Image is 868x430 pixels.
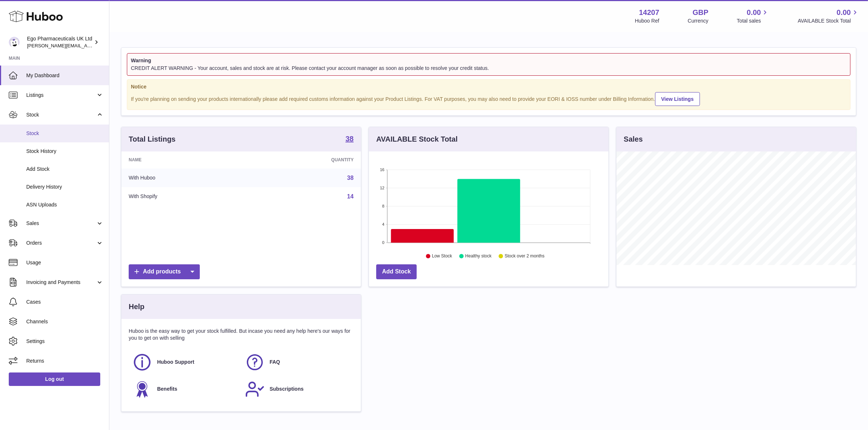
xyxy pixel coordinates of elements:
[131,65,846,72] div: CREDIT ALERT WARNING - Your account, sales and stock are at risk. Please contact your account man...
[376,264,417,279] a: Add Stock
[26,72,104,79] span: My Dashboard
[380,168,384,172] text: 16
[465,254,492,259] text: Healthy stock
[26,92,96,99] span: Listings
[837,8,851,17] span: 0.00
[131,57,846,64] strong: Warning
[121,151,250,168] th: Name
[270,359,280,366] span: FAQ
[129,302,144,312] h3: Help
[26,130,104,137] span: Stock
[26,318,104,325] span: Channels
[624,134,643,144] h3: Sales
[26,279,96,286] span: Invoicing and Payments
[129,134,176,144] h3: Total Listings
[131,83,846,90] strong: Notice
[9,372,100,386] a: Log out
[639,8,659,17] strong: 14207
[26,166,104,173] span: Add Stock
[129,328,354,342] p: Huboo is the easy way to get your stock fulfilled. But incase you need any help here's our ways f...
[432,254,452,259] text: Low Stock
[121,187,250,206] td: With Shopify
[157,386,177,392] span: Benefits
[635,17,659,24] div: Huboo Ref
[346,135,354,142] strong: 38
[9,37,20,48] img: jane.bates@egopharm.com
[129,264,200,279] a: Add products
[27,35,93,49] div: Ego Pharmaceuticals UK Ltd
[26,184,104,190] span: Delivery History
[347,175,354,181] a: 38
[270,386,304,392] span: Subscriptions
[505,254,544,259] text: Stock over 2 months
[376,134,458,144] h3: AVAILABLE Stock Total
[26,259,104,266] span: Usage
[26,299,104,305] span: Cases
[26,111,96,118] span: Stock
[132,352,238,372] a: Huboo Support
[382,241,384,245] text: 0
[245,352,350,372] a: FAQ
[693,8,708,17] strong: GBP
[121,169,250,188] td: With Huboo
[26,201,104,208] span: ASN Uploads
[27,43,185,48] span: [PERSON_NAME][EMAIL_ADDRESS][PERSON_NAME][DOMAIN_NAME]
[382,222,384,227] text: 4
[26,220,96,227] span: Sales
[26,240,96,246] span: Orders
[26,148,104,155] span: Stock History
[737,17,769,24] span: Total sales
[346,135,354,144] a: 38
[157,359,194,366] span: Huboo Support
[382,204,384,209] text: 8
[245,379,350,399] a: Subscriptions
[26,338,104,345] span: Settings
[132,379,238,399] a: Benefits
[747,8,761,17] span: 0.00
[798,8,859,24] a: 0.00 AVAILABLE Stock Total
[798,17,859,24] span: AVAILABLE Stock Total
[131,91,846,106] div: If you're planning on sending your products internationally please add required customs informati...
[688,17,709,24] div: Currency
[26,358,104,364] span: Returns
[380,186,384,190] text: 12
[347,193,354,200] a: 14
[655,92,700,106] a: View Listings
[737,8,769,24] a: 0.00 Total sales
[250,151,361,168] th: Quantity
